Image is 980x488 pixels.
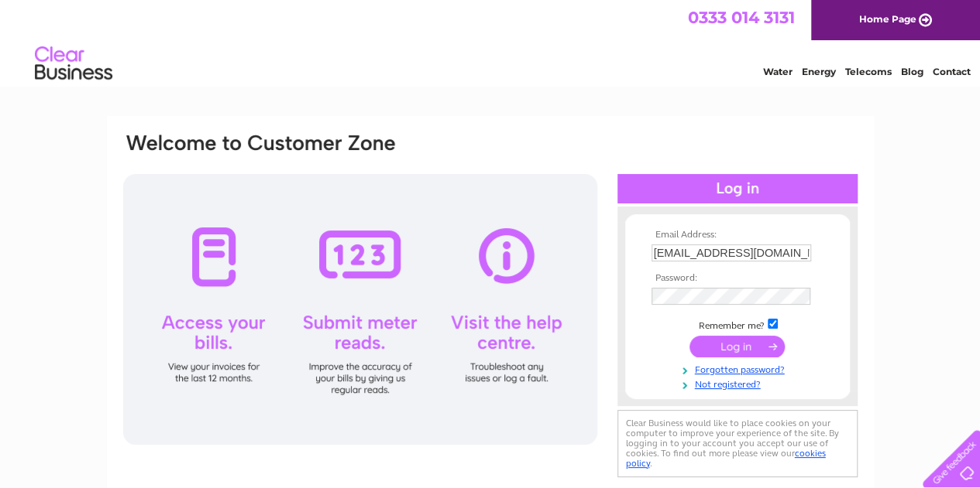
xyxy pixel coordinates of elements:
[648,316,827,332] td: Remember me?
[125,9,857,75] div: Clear Business is a trading name of Verastar Limited (registered in [GEOGRAPHIC_DATA] No. 3667643...
[34,40,113,87] img: logo.png
[648,230,827,241] th: Email Address:
[933,66,971,77] a: Contact
[617,410,858,477] div: Clear Business would like to place cookies on your computer to improve your experience of the sit...
[626,448,826,469] a: cookies policy
[845,66,892,77] a: Telecoms
[763,66,793,77] a: Water
[802,66,836,77] a: Energy
[688,8,795,27] a: 0333 014 3131
[648,273,827,284] th: Password:
[901,66,923,77] a: Blog
[652,361,827,376] a: Forgotten password?
[652,376,827,391] a: Not registered?
[689,336,785,357] input: Submit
